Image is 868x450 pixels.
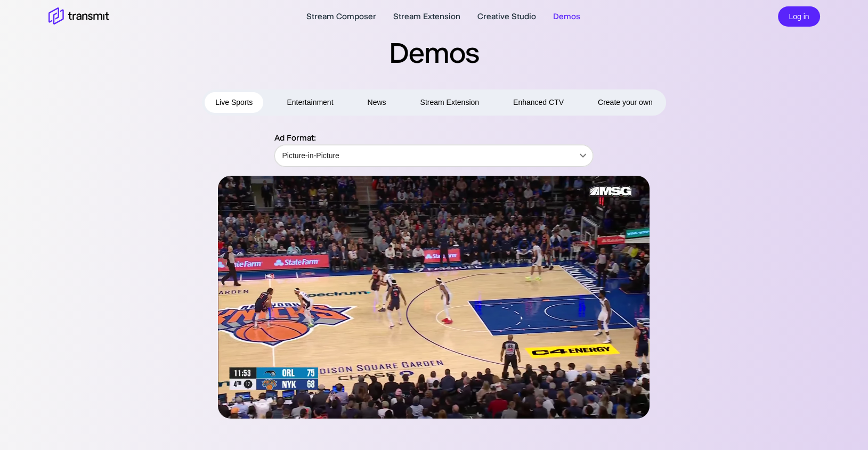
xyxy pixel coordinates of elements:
[598,96,653,109] span: Create your own
[778,6,820,27] button: Log in
[274,141,593,170] div: Picture-in-Picture
[502,92,574,113] button: Enhanced CTV
[553,10,580,23] a: Demos
[410,92,490,113] button: Stream Extension
[205,92,263,113] button: Live Sports
[587,92,663,113] button: Create your own
[393,10,460,23] a: Stream Extension
[357,92,397,113] button: News
[276,92,344,113] button: Entertainment
[25,34,843,71] h2: Demos
[274,132,594,144] p: Ad Format:
[477,10,536,23] a: Creative Studio
[306,10,376,23] a: Stream Composer
[778,11,820,21] a: Log in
